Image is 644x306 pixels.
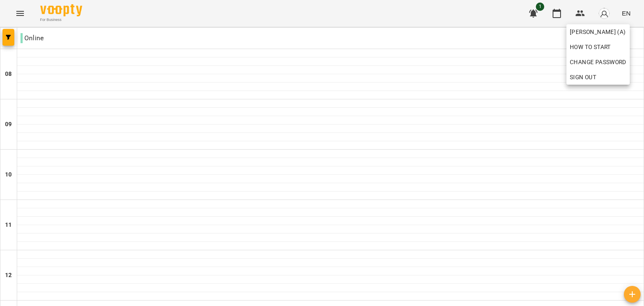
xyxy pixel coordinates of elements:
[570,57,626,67] span: Change Password
[570,42,611,52] span: How to start
[566,70,630,85] button: Sign Out
[566,24,630,39] a: [PERSON_NAME] (а)
[566,39,614,54] a: How to start
[570,72,596,82] span: Sign Out
[570,27,626,37] span: [PERSON_NAME] (а)
[566,54,630,70] a: Change Password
